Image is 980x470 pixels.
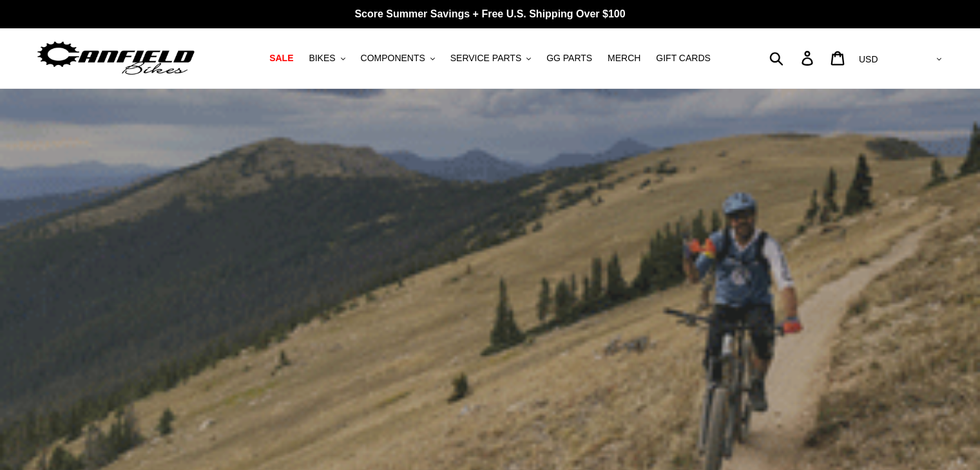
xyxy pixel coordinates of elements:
button: SERVICE PARTS [444,50,537,67]
a: SALE [263,50,300,67]
span: SALE [269,53,293,64]
button: BIKES [302,50,351,67]
button: COMPONENTS [354,50,441,67]
span: MERCH [608,53,640,64]
span: SERVICE PARTS [450,53,521,64]
span: GIFT CARDS [656,53,711,64]
span: GG PARTS [546,53,592,64]
a: MERCH [601,50,647,67]
img: Canfield Bikes [35,38,197,79]
span: BIKES [309,53,335,64]
span: COMPONENTS [361,53,425,64]
a: GIFT CARDS [649,50,717,67]
input: Search [776,44,809,72]
a: GG PARTS [540,50,599,67]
